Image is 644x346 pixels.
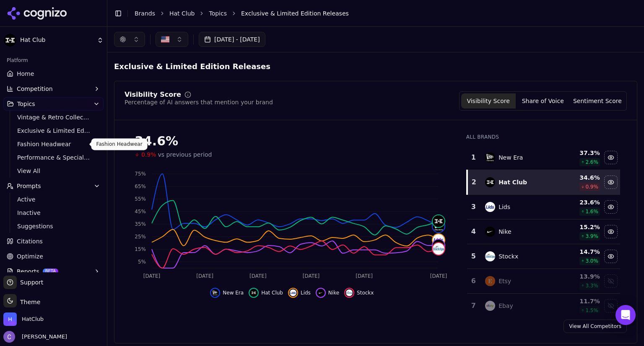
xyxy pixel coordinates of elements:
img: hat club [485,177,495,187]
tspan: 55% [135,196,146,202]
span: Inactive [17,209,90,217]
div: 5 [470,251,477,261]
div: 2 [471,177,477,187]
span: Support [17,278,43,287]
span: 1.6 % [585,208,598,215]
button: ReportsBETA [3,265,104,278]
div: Percentage of AI answers that mention your brand [125,98,273,106]
button: Share of Voice [516,93,570,108]
span: Citations [17,237,43,245]
img: lids [290,289,296,296]
span: Exclusive & Limited Edition Releases [241,9,349,18]
tspan: [DATE] [249,273,267,279]
button: Topics [3,97,104,111]
div: Visibility Score [125,91,181,98]
span: [PERSON_NAME] [18,333,67,341]
button: Prompts [3,179,104,193]
div: 34.6 % [561,173,600,182]
button: Hide stockx data [604,250,618,263]
span: 3.0 % [585,258,598,264]
tspan: 15% [135,246,146,252]
span: Exclusive & Limited Edition Releases [114,61,270,72]
img: lids [485,202,495,212]
span: Hat Club [20,36,93,44]
span: HatClub [22,315,44,323]
div: 23.6 % [561,198,600,207]
tspan: [DATE] [143,273,161,279]
span: Hat Club [261,289,283,296]
tspan: 5% [138,259,146,265]
tspan: [DATE] [303,273,320,279]
button: Show etsy data [604,274,618,288]
a: Active [14,194,93,205]
a: Brands [135,10,155,17]
tspan: [DATE] [196,273,213,279]
img: etsy [485,276,495,286]
span: 0.9% [141,150,156,159]
a: Topics [209,9,227,18]
div: Open Intercom Messenger [615,305,636,325]
div: Lids [499,203,510,211]
div: 37.3 % [561,149,600,157]
tr: 7ebayEbay11.7%1.5%Show ebay data [467,294,620,318]
tr: 6etsyEtsy13.9%3.3%Show etsy data [467,269,620,294]
button: [DATE] - [DATE] [199,32,265,47]
img: stockx [346,289,353,296]
span: Fashion Headwear [17,140,90,148]
button: Hide hat club data [604,176,618,189]
p: Fashion Headwear [96,141,143,147]
button: Hide nike data [604,225,618,238]
div: Ebay [499,302,513,310]
tr: 2hat clubHat Club34.6%0.9%Hide hat club data [467,170,620,195]
div: 4 [470,227,477,237]
div: 15.2 % [561,223,600,231]
tspan: 25% [135,234,146,240]
span: Reports [17,267,39,276]
tspan: 65% [135,183,146,189]
a: Fashion Headwear [14,138,93,150]
button: Hide nike data [316,288,339,298]
img: United States [161,35,169,44]
div: Etsy [499,277,511,285]
span: Exclusive & Limited Edition Releases [17,127,90,135]
span: Nike [328,289,339,296]
img: lids [433,234,444,246]
span: 3.9 % [585,233,598,240]
tr: 4nikeNike15.2%3.9%Hide nike data [467,219,620,244]
span: Active [17,195,90,204]
div: 13.9 % [561,272,600,281]
span: View All [17,167,90,175]
a: Vintage & Retro Collections [14,111,93,123]
button: Hide stockx data [344,288,374,298]
img: Chris Hayes [3,331,15,343]
a: Home [3,67,104,80]
tspan: 75% [135,171,146,177]
div: 34.6% [135,134,449,149]
img: stockx [433,243,444,255]
img: stockx [485,251,495,261]
div: Hat Club [499,178,527,186]
img: nike [433,240,444,251]
img: new era [212,289,218,296]
button: Hide new era data [210,288,244,298]
a: Performance & Specialty Headwear [14,152,93,163]
div: 6 [470,276,477,286]
div: Platform [3,54,104,67]
img: HatClub [3,312,17,326]
img: nike [485,227,495,237]
span: New Era [223,289,244,296]
a: View All [14,165,93,177]
span: Performance & Specialty Headwear [17,153,90,162]
button: Open user button [3,331,67,343]
span: Vintage & Retro Collections [17,113,90,121]
div: 7 [470,301,477,311]
a: Suggestions [14,220,93,232]
button: Sentiment Score [570,93,625,108]
span: Optimize [17,252,43,261]
button: Competition [3,82,104,96]
button: Visibility Score [461,93,516,108]
tspan: [DATE] [430,273,447,279]
span: Exclusive & Limited Edition Releases [114,59,286,74]
a: Optimize [3,250,104,263]
button: Hide lids data [288,288,311,298]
